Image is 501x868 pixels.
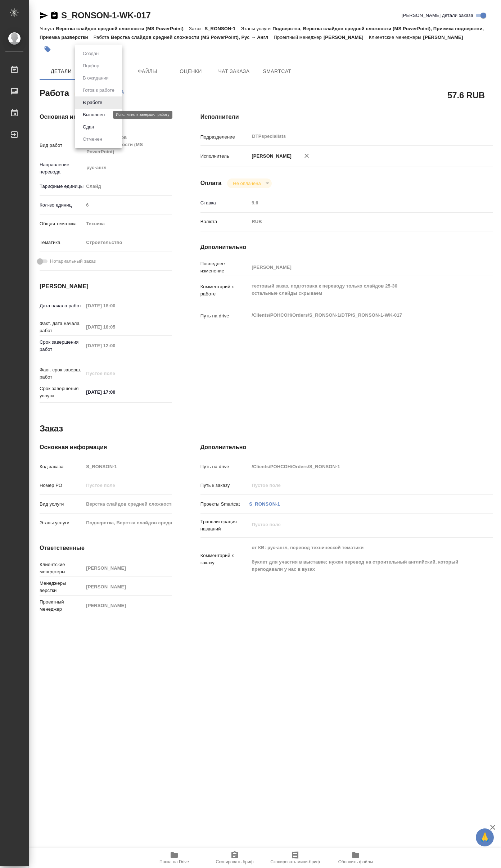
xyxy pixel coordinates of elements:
button: Выполнен [81,111,107,119]
button: Готов к работе [81,86,117,94]
button: В работе [81,99,104,107]
button: Создан [81,50,101,58]
button: Отменен [81,135,104,143]
button: Сдан [81,123,96,131]
button: В ожидании [81,74,111,82]
button: Подбор [81,62,101,70]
